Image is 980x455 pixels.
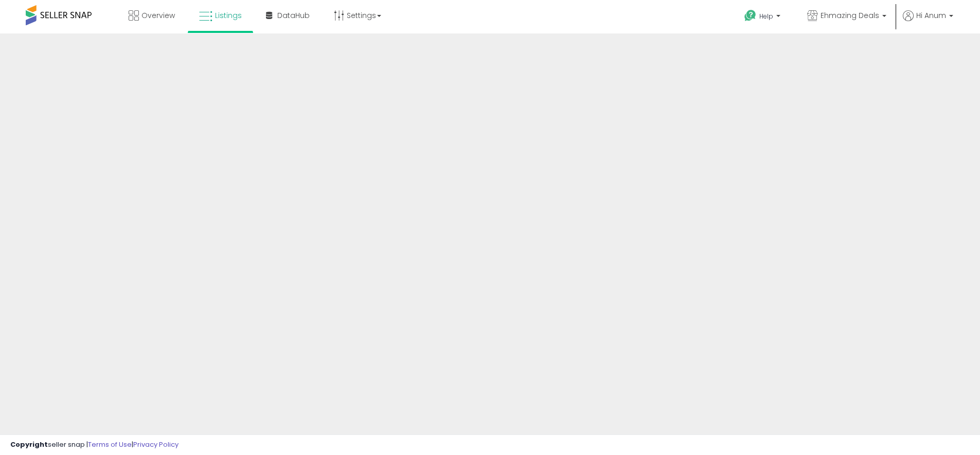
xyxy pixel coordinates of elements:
i: Get Help [744,9,757,22]
a: Hi Anum [903,10,953,33]
strong: Copyright [10,440,48,449]
span: Listings [215,10,242,21]
span: Ehmazing Deals [821,10,879,21]
span: Hi Anum [916,10,946,21]
a: Terms of Use [88,440,132,449]
span: Overview [141,10,175,21]
span: Help [759,12,773,21]
div: seller snap | | [10,440,179,450]
span: DataHub [277,10,310,21]
a: Help [736,2,791,33]
a: Privacy Policy [133,440,179,449]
